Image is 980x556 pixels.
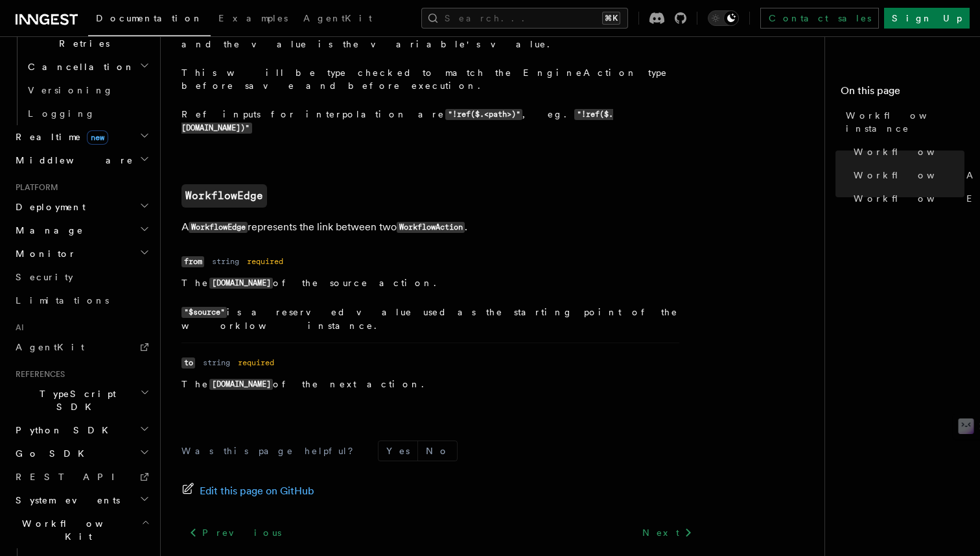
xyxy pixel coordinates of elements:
dd: string [212,256,239,267]
button: Errors & Retries [23,19,152,55]
span: Deployment [10,200,86,213]
kbd: ⌘K [602,12,620,25]
span: Examples [218,13,288,23]
button: Workflow Kit [10,512,152,548]
span: new [87,130,108,145]
span: AgentKit [303,13,372,23]
p: This will be type checked to match the EngineAction type before save and before execution. [181,66,679,92]
span: Realtime [10,130,108,143]
span: Monitor [10,247,76,260]
span: Security [16,272,73,282]
span: Limitations [16,295,109,306]
button: Deployment [10,195,152,219]
p: A represents the link between two . [181,218,700,237]
a: WorkflowEdge [181,184,267,208]
span: Cancellation [23,60,135,73]
h4: On this page [841,83,964,104]
button: Manage [10,219,152,242]
span: Workflow [854,145,966,158]
button: System events [10,489,152,512]
button: Search...⌘K [421,8,628,29]
a: Previous [181,521,288,544]
a: Edit this page on GitHub [181,482,314,500]
span: REST API [16,472,126,482]
span: Manage [10,224,84,237]
a: Limitations [10,289,152,312]
button: Middleware [10,149,152,172]
a: Workflow instance [841,104,964,140]
span: Workflow instance [846,109,964,135]
button: Python SDK [10,418,152,442]
button: TypeScript SDK [10,382,152,418]
button: Cancellation [23,55,152,79]
span: References [10,369,65,380]
span: Go SDK [10,447,92,460]
span: AgentKit [16,342,84,352]
a: Next [635,521,700,544]
a: WorkflowAction [848,163,964,187]
button: Toggle dark mode [708,10,739,26]
a: AgentKit [296,4,380,35]
button: Realtimenew [10,125,152,149]
code: "$source" [181,307,227,318]
code: to [181,357,195,369]
button: Yes [379,441,417,461]
a: Sign Up [884,8,970,29]
a: WorkflowEdge [848,187,964,210]
span: Middleware [10,154,134,167]
p: Ref inputs for interpolation are , eg. [181,108,679,135]
span: System events [10,494,120,507]
button: Go SDK [10,442,152,465]
a: Workflow [848,140,964,163]
code: [DOMAIN_NAME] [209,379,273,390]
span: Edit this page on GitHub [200,482,314,500]
code: from [181,256,204,267]
dd: string [203,357,230,368]
a: Versioning [23,79,152,102]
code: WorkflowEdge [189,222,248,233]
a: Contact sales [760,8,879,29]
code: [DOMAIN_NAME] [209,278,273,289]
span: Errors & Retries [23,24,141,50]
p: is a reserved value used as the starting point of the worklow instance. [181,306,679,332]
a: REST API [10,465,152,489]
span: Versioning [28,85,113,95]
p: Was this page helpful? [181,444,362,457]
a: Examples [211,4,296,35]
span: Platform [10,182,58,193]
code: WorkflowAction [397,222,465,233]
p: The of the next action. [181,378,679,391]
span: Documentation [96,13,203,23]
span: Logging [28,108,95,119]
button: Monitor [10,242,152,265]
p: The record key is the key of the EngineAction input name, and the value is the variable's value. [181,25,679,51]
code: "!ref($.<path>)" [445,109,522,120]
dd: required [238,357,274,368]
button: No [418,441,457,461]
a: Logging [23,102,152,125]
a: AgentKit [10,335,152,359]
span: AI [10,322,24,333]
dd: required [247,256,283,267]
span: Python SDK [10,424,116,437]
span: TypeScript SDK [10,387,140,413]
a: Security [10,265,152,289]
a: Documentation [88,4,211,36]
p: The of the source action. [181,276,679,290]
span: Workflow Kit [10,517,141,543]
